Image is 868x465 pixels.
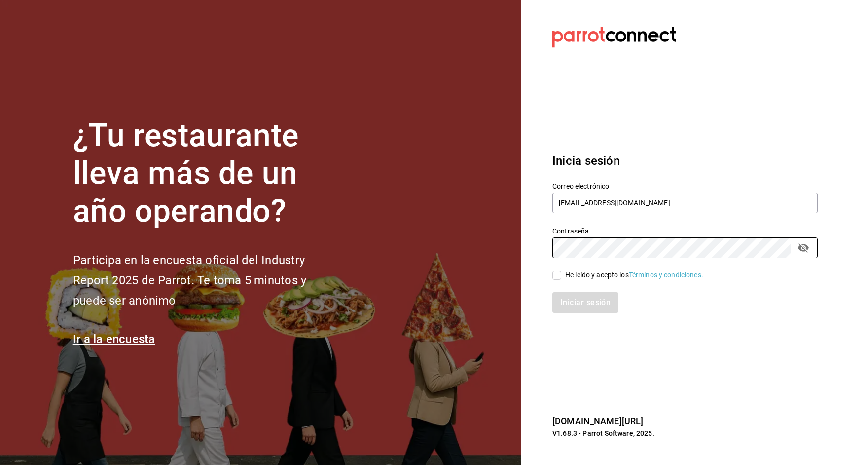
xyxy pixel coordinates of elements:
[629,271,703,279] a: Términos y condiciones.
[552,182,818,189] label: Correo electrónico
[795,239,812,256] button: passwordField
[73,250,339,310] h2: Participa en la encuesta oficial del Industry Report 2025 de Parrot. Te toma 5 minutos y puede se...
[565,270,703,280] div: He leído y acepto los
[73,117,339,231] h1: ¿Tu restaurante lleva más de un año operando?
[552,428,818,438] p: V1.68.3 - Parrot Software, 2025.
[73,332,155,346] a: Ir a la encuesta
[552,193,818,213] input: Ingresa tu correo electrónico
[552,416,643,426] a: [DOMAIN_NAME][URL]
[552,152,818,170] h3: Inicia sesión
[552,227,818,234] label: Contraseña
